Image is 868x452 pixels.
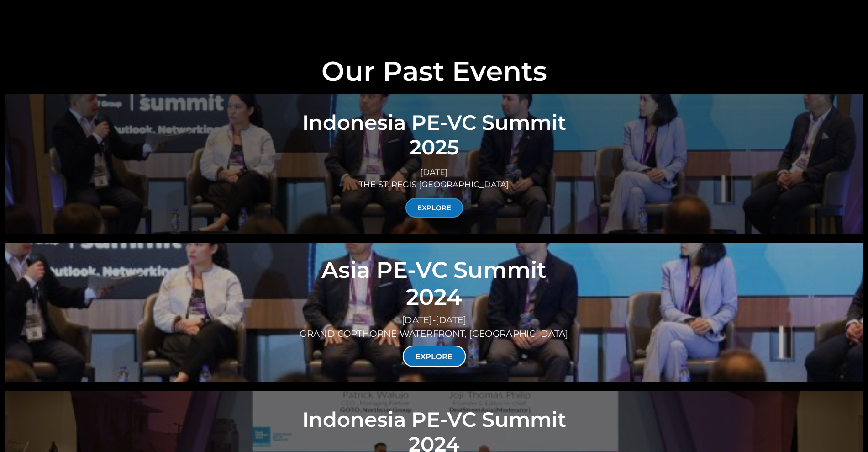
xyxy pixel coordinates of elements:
[21,166,847,191] div: [DATE] THE ST. REGIS [GEOGRAPHIC_DATA]
[405,198,463,218] a: EXPLORE
[5,58,863,85] h2: Our Past Events
[402,346,466,367] a: EXPLORE
[21,110,847,160] h2: Indonesia PE-VC Summit 2025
